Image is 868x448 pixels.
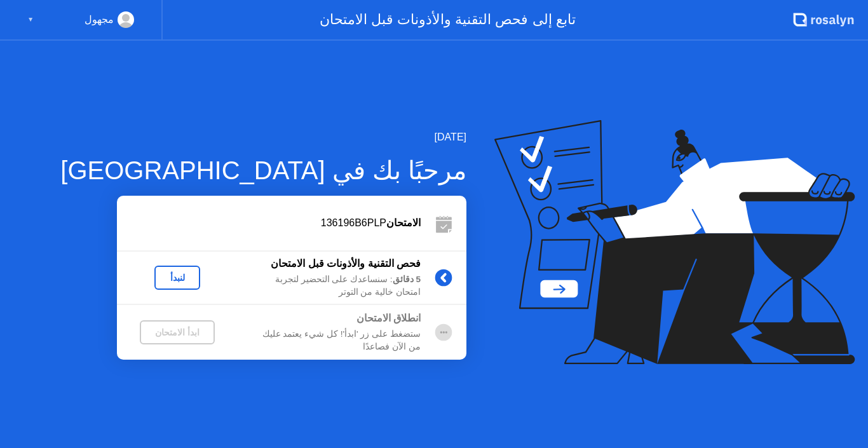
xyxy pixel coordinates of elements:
div: ▼ [27,11,34,28]
div: ستضغط على زر 'ابدأ'! كل شيء يعتمد عليك من الآن فصاعدًا [238,328,421,354]
div: : سنساعدك على التحضير لتجربة امتحان خالية من التوتر [238,273,421,299]
div: 136196B6PLP [117,215,421,231]
div: ابدأ الامتحان [145,327,210,337]
div: مرحبًا بك في [GEOGRAPHIC_DATA] [60,151,466,189]
div: [DATE] [60,130,466,145]
b: الامتحان [386,217,421,228]
div: لنبدأ [159,273,195,283]
button: لنبدأ [154,266,200,290]
button: ابدأ الامتحان [140,320,215,344]
b: فحص التقنية والأذونات قبل الامتحان [271,258,421,269]
b: انطلاق الامتحان [356,313,421,323]
div: مجهول [85,11,114,28]
b: 5 دقائق [393,275,421,284]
